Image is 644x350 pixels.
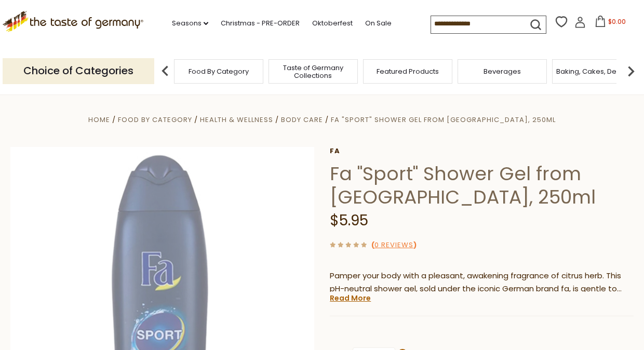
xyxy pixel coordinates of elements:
[3,58,154,84] p: Choice of Categories
[172,18,208,29] a: Seasons
[312,18,353,29] a: Oktoberfest
[371,240,417,250] span: ( )
[281,115,323,125] a: Body Care
[377,68,439,75] a: Featured Products
[221,18,300,29] a: Christmas - PRE-ORDER
[484,68,521,75] a: Beverages
[88,115,110,125] a: Home
[155,61,176,82] img: previous arrow
[330,147,634,155] a: Fa
[330,270,634,295] p: Pamper your body with a pleasant, awakening fragrance of citrus herb. This pH-neutral shower gel,...
[330,293,371,303] a: Read More
[189,68,249,75] a: Food By Category
[588,16,632,31] button: $0.00
[365,18,392,29] a: On Sale
[200,115,273,125] a: Health & Wellness
[330,162,634,209] h1: Fa "Sport" Shower Gel from [GEOGRAPHIC_DATA], 250ml
[118,115,192,125] a: Food By Category
[621,61,641,82] img: next arrow
[272,64,355,79] a: Taste of Germany Collections
[608,17,626,26] span: $0.00
[330,210,368,231] span: $5.95
[374,240,413,251] a: 0 Reviews
[556,68,637,75] a: Baking, Cakes, Desserts
[331,115,556,125] a: Fa "Sport" Shower Gel from [GEOGRAPHIC_DATA], 250ml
